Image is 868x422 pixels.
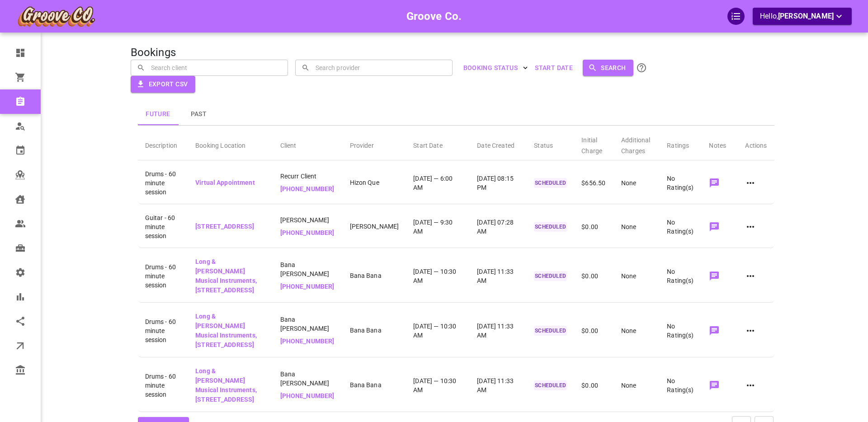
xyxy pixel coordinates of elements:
[702,127,738,160] th: Notes
[350,178,399,188] p: Hizon Que
[534,326,567,336] p: SCHEDULED
[280,370,335,388] span: Bana [PERSON_NAME]
[280,260,335,278] span: Bana [PERSON_NAME]
[195,222,265,231] p: [STREET_ADDRESS]
[470,250,527,303] td: [DATE] 11:33 AM
[406,162,470,204] td: [DATE] — 6:00 AM
[138,162,189,204] td: Drums - 60 minute session
[581,382,598,389] span: $0.00
[406,359,470,412] td: [DATE] — 10:30 AM
[138,305,189,357] td: Drums - 60 minute session
[614,127,660,160] th: Additional Charges
[660,162,702,204] td: No Rating(s)
[16,5,96,28] img: company-logo
[660,206,702,248] td: No Rating(s)
[350,326,399,335] p: Bana Bana
[660,359,702,412] td: No Rating(s)
[527,127,574,160] th: Status
[195,366,265,404] p: Long & [PERSON_NAME] Musical Instruments, [STREET_ADDRESS]
[406,250,470,303] td: [DATE] — 10:30 AM
[614,162,660,204] td: None
[581,272,598,280] span: $0.00
[350,380,399,390] p: Bana Bana
[460,60,532,76] button: BOOKING STATUS
[470,162,527,204] td: [DATE] 08:15 PM
[149,60,282,75] input: Search client
[614,305,660,357] td: None
[195,312,265,350] p: Long & [PERSON_NAME] Musical Instruments, [STREET_ADDRESS]
[195,257,265,295] p: Long & [PERSON_NAME] Musical Instruments, [STREET_ADDRESS]
[633,60,650,76] button: Click the Search button to submit your search. All name/email searches are CASE SENSITIVE. To sea...
[660,305,702,357] td: No Rating(s)
[660,127,702,160] th: Ratings
[350,271,399,281] p: Bana Bana
[534,380,567,390] p: SCHEDULED
[280,172,335,181] span: Recurr Client
[138,103,179,125] button: Future
[350,222,399,231] p: [PERSON_NAME]
[138,250,189,303] td: Drums - 60 minute session
[406,206,470,248] td: [DATE] — 9:30 AM
[614,359,660,412] td: None
[188,127,273,160] th: Booking Location
[574,127,614,160] th: Initial Charge
[280,184,335,194] p: [PHONE_NUMBER]
[470,359,527,412] td: [DATE] 11:33 AM
[614,206,660,248] td: None
[727,8,745,25] div: QuickStart Guide
[138,359,189,412] td: Drums - 60 minute session
[406,8,462,25] h6: Groove Co.
[131,76,195,93] button: Export CSV
[531,60,576,76] button: Start Date
[280,216,335,225] span: [PERSON_NAME]
[581,179,605,187] span: $656.50
[738,127,774,160] th: Actions
[343,127,406,160] th: Provider
[280,391,335,401] p: [PHONE_NUMBER]
[778,12,834,20] span: [PERSON_NAME]
[614,250,660,303] td: None
[273,127,343,160] th: Client
[280,282,335,291] p: [PHONE_NUMBER]
[470,206,527,248] td: [DATE] 07:28 AM
[406,305,470,357] td: [DATE] — 10:30 AM
[581,223,598,230] span: $0.00
[195,178,265,188] p: Virtual Appointment
[138,206,189,248] td: Guitar - 60 minute session
[534,222,567,232] p: SCHEDULED
[534,271,567,281] p: SCHEDULED
[280,337,335,346] p: [PHONE_NUMBER]
[138,127,189,160] th: Description
[280,315,335,333] span: Bana [PERSON_NAME]
[583,60,633,76] button: Search
[534,178,567,188] p: SCHEDULED
[406,127,470,160] th: Start Date
[280,228,335,238] p: [PHONE_NUMBER]
[313,60,446,75] input: Search provider
[470,127,527,160] th: Date Created
[470,305,527,357] td: [DATE] 11:33 AM
[581,327,598,334] span: $0.00
[179,103,219,125] button: Past
[760,11,844,22] p: Hello,
[753,8,852,25] button: Hello,[PERSON_NAME]
[660,250,702,303] td: No Rating(s)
